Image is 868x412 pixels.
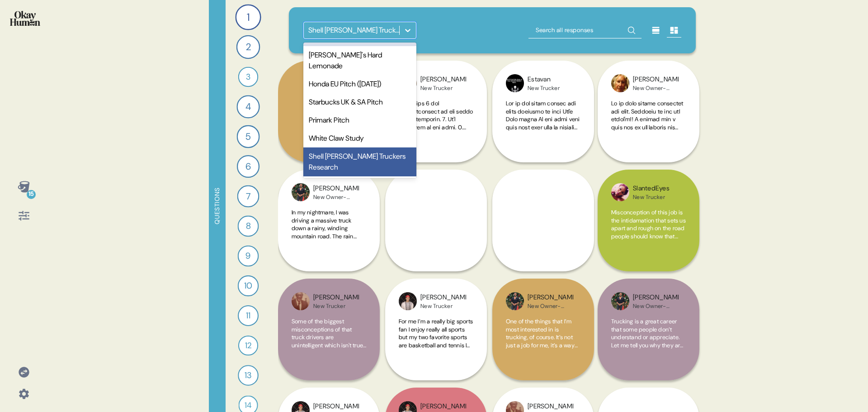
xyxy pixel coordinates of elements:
[528,402,573,412] div: [PERSON_NAME]
[303,46,416,75] div: [PERSON_NAME]'s Hard Lemonade
[528,75,560,85] div: Estavan
[633,303,679,310] div: New Owner-Operator
[313,293,359,303] div: [PERSON_NAME]
[238,246,259,267] div: 9
[237,155,259,178] div: 6
[528,85,560,92] div: New Trucker
[303,147,416,176] div: Shell [PERSON_NAME] Truckers Research
[238,275,259,296] div: 10
[10,11,40,26] img: okayhuman.3b1b6348.png
[238,365,259,386] div: 13
[303,93,416,111] div: Starbucks UK & SA Pitch
[633,194,670,201] div: New Trucker
[238,67,258,87] div: 3
[303,111,416,129] div: Primark Pitch
[236,35,260,59] div: 2
[420,85,466,92] div: New Trucker
[235,4,261,30] div: 1
[633,75,679,85] div: [PERSON_NAME]
[313,303,359,310] div: New Trucker
[506,292,524,310] img: profilepic_9711243272284004.jpg
[237,185,259,208] div: 7
[506,74,524,92] img: profilepic_6419625861420333.jpg
[238,216,259,237] div: 8
[313,184,359,194] div: [PERSON_NAME]
[303,75,416,93] div: Honda EU Pitch ([DATE])
[528,22,642,38] input: Search all responses
[633,85,679,92] div: New Owner-Operator
[27,190,36,199] div: 15
[633,293,679,303] div: [PERSON_NAME]
[528,303,573,310] div: New Owner-Operator
[528,293,573,303] div: [PERSON_NAME]
[611,183,629,201] img: profilepic_6371446516225301.jpg
[633,184,670,194] div: SlantedEyes
[313,194,359,201] div: New Owner-Operator
[611,292,629,310] img: profilepic_9711243272284004.jpg
[303,129,416,147] div: White Claw Study
[237,125,260,148] div: 5
[238,305,259,326] div: 11
[420,303,466,310] div: New Trucker
[313,402,359,412] div: [PERSON_NAME]
[420,75,466,85] div: [PERSON_NAME]
[238,336,258,355] div: 12
[399,292,417,310] img: profilepic_6607632739316811.jpg
[420,293,466,303] div: [PERSON_NAME]
[292,292,310,310] img: profilepic_6580702128709085.jpg
[236,95,259,118] div: 4
[292,183,310,201] img: profilepic_9711243272284004.jpg
[420,402,466,412] div: [PERSON_NAME]
[308,25,400,36] div: Shell [PERSON_NAME] Truckers Research
[611,74,629,92] img: profilepic_6745147788841355.jpg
